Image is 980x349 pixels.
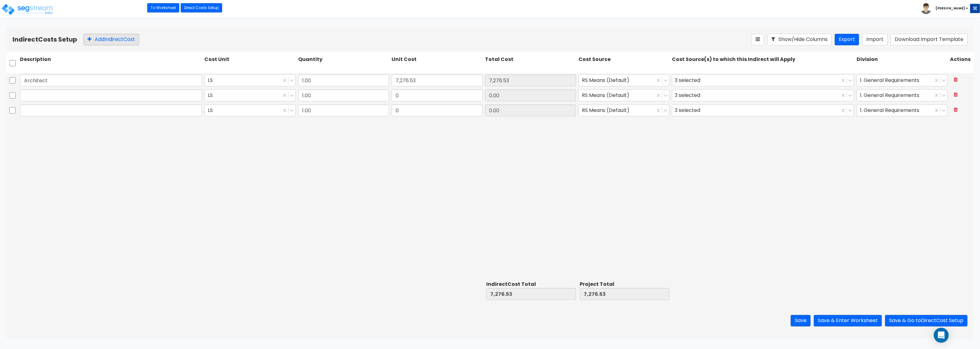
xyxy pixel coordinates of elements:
[671,55,855,70] div: Cost Source(s) to which this Indirect will Apply
[580,281,669,288] div: Project Total
[675,91,703,100] div: 3 selected
[857,89,947,101] div: 1. General Requirements
[672,89,854,101] div: RS Means (Default), Client Cost, Contractor Cost
[857,74,947,86] div: 1. General Requirements
[891,34,967,45] button: Download Import Template
[83,34,139,45] button: AddIndirectCost
[578,74,669,86] div: RS Means (Default)
[752,34,764,45] button: Reorder Items
[203,55,297,70] div: Cost Unit
[484,55,577,70] div: Total Cost
[675,106,703,115] div: 3 selected
[857,104,947,116] div: 1. General Requirements
[936,6,965,11] b: [PERSON_NAME]
[921,3,932,14] img: avatar.png
[181,3,222,13] a: Direct Costs Setup
[950,74,962,85] button: Delete Row
[950,104,962,115] button: Delete Row
[835,34,859,45] button: Export
[862,34,887,45] button: Import
[672,104,854,116] div: RS Means (Default), Client Cost, Contractor Cost
[1,3,54,16] img: logo_pro_r.png
[767,34,832,45] button: Show/Hide Columns
[672,74,854,86] div: RS Means (Default), Client Cost, Contractor Cost
[814,315,882,326] button: Save & Enter Worksheet
[885,315,967,326] button: Save & Go toDirectCost Setup
[390,55,484,70] div: Unit Cost
[147,3,179,13] a: To Worksheet
[486,281,576,288] div: Indirect Cost Total
[204,74,295,86] div: LS
[791,315,811,326] button: Save
[578,104,669,116] div: RS Means (Default)
[297,55,390,70] div: Quantity
[675,76,703,85] div: 3 selected
[204,104,295,116] div: LS
[12,35,77,44] b: Indirect Costs Setup
[577,55,671,70] div: Cost Source
[578,89,669,101] div: RS Means (Default)
[950,89,962,100] button: Delete Row
[949,55,974,70] div: Actions
[855,55,949,70] div: Division
[934,328,949,343] div: Open Intercom Messenger
[19,55,203,70] div: Description
[204,89,295,101] div: LS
